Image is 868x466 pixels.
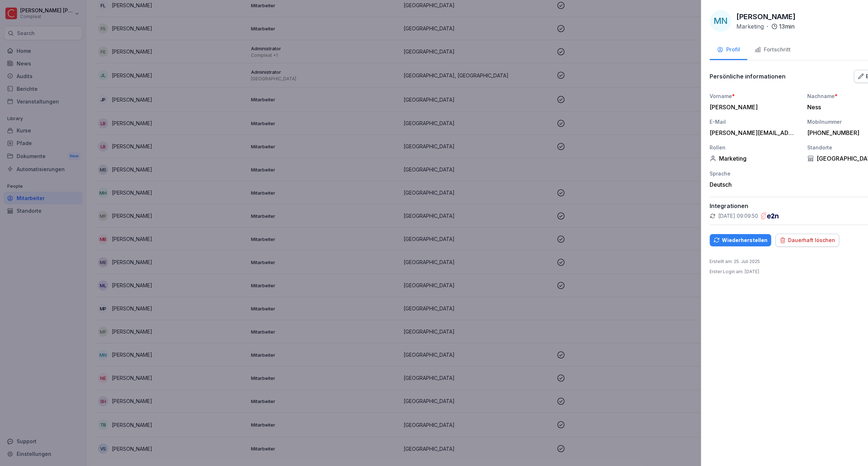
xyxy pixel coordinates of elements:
[736,22,795,31] div: ·
[710,155,800,162] div: Marketing
[710,103,796,111] div: [PERSON_NAME]
[713,236,767,244] div: Wiederherstellen
[710,10,731,32] div: MN
[747,41,798,60] button: Fortschritt
[710,73,786,80] p: Persönliche informationen
[754,46,791,54] div: Fortschritt
[779,236,835,244] div: Dauerhaft löschen
[736,11,796,22] p: [PERSON_NAME]
[736,22,764,31] p: Marketing
[710,144,800,151] div: Rollen
[761,212,778,220] img: e2n.png
[710,234,771,246] button: Wiederherstellen
[717,46,740,54] div: Profil
[775,234,839,247] button: Dauerhaft löschen
[710,268,759,275] p: Erster Login am : [DATE]
[710,129,796,136] div: [PERSON_NAME][EMAIL_ADDRESS][DOMAIN_NAME]
[710,258,760,265] p: Erstellt am : 25. Juli 2025
[710,92,800,100] div: Vorname
[710,118,800,126] div: E-Mail
[710,170,800,177] div: Sprache
[779,22,795,31] p: 13 min
[710,181,800,188] div: Deutsch
[710,41,747,60] button: Profil
[718,212,758,220] p: [DATE] 09:09:50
